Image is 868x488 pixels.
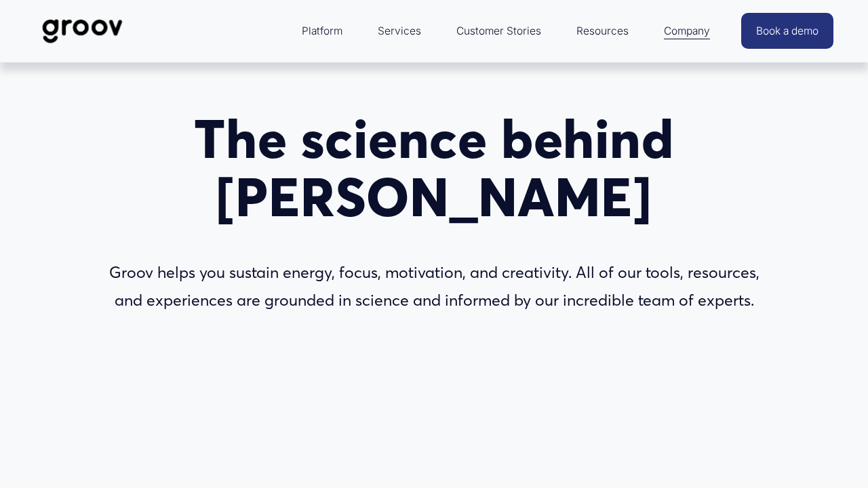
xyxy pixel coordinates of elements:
a: folder dropdown [657,15,717,47]
p: Groov helps you sustain energy, focus, motivation, and creativity. All of our tools, resources, a... [102,258,766,314]
span: The science behind [PERSON_NAME] [194,106,687,230]
span: Company [664,22,710,41]
img: Groov | Workplace Science Platform | Unlock Performance | Drive Results [35,9,130,54]
span: Platform [302,22,342,41]
a: Book a demo [741,13,833,49]
a: folder dropdown [295,15,349,47]
a: Customer Stories [450,15,548,47]
a: folder dropdown [570,15,635,47]
span: Resources [576,22,629,41]
a: Services [371,15,428,47]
